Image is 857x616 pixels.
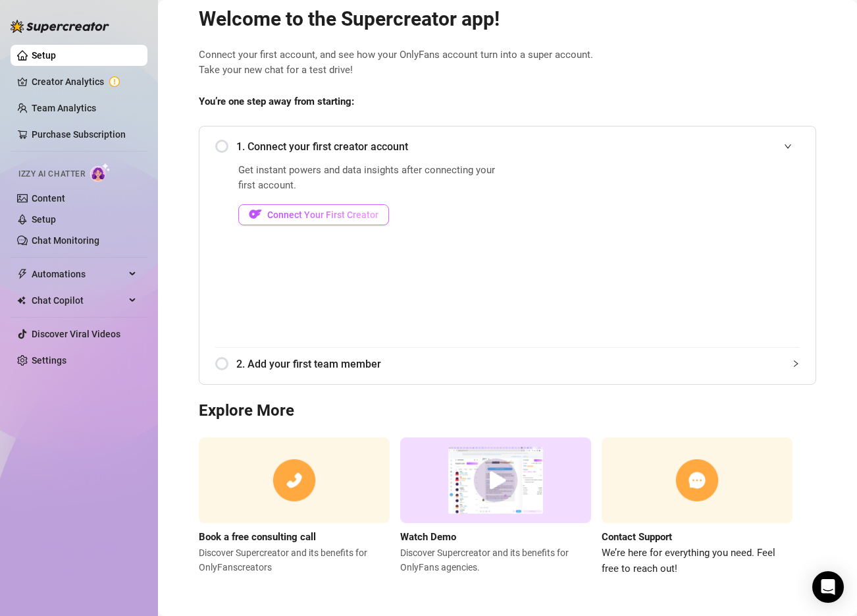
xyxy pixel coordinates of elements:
span: Discover Supercreator and its benefits for OnlyFans agencies. [400,546,591,574]
img: contact support [602,437,792,524]
span: Connect Your First Creator [267,210,378,220]
a: Watch DemoDiscover Supercreator and its benefits for OnlyFans agencies. [400,437,591,576]
span: Izzy AI Chatter [18,168,85,181]
img: OF [249,208,262,221]
strong: You’re one step away from starting: [199,96,354,107]
span: Get instant powers and data insights after connecting your first account. [238,163,504,194]
a: Book a free consulting callDiscover Supercreator and its benefits for OnlyFanscreators [199,437,390,576]
strong: Book a free consulting call [199,531,316,543]
span: 1. Connect your first creator account [236,138,800,155]
iframe: Add Creators [536,163,800,331]
span: collapsed [792,360,800,368]
span: Discover Supercreator and its benefits for OnlyFans creators [199,546,390,574]
img: Chat Copilot [17,296,26,305]
h3: Explore More [199,401,816,422]
a: Setup [32,50,56,61]
img: supercreator demo [400,437,591,524]
a: Settings [32,355,66,366]
button: OFConnect Your First Creator [238,204,389,225]
strong: Watch Demo [400,531,456,543]
span: expanded [784,142,792,150]
a: Discover Viral Videos [32,329,120,339]
img: logo-BBDzfeDw.svg [11,20,109,33]
span: Automations [32,264,125,285]
a: Purchase Subscription [32,129,126,140]
span: Connect your first account, and see how your OnlyFans account turn into a super account. Take you... [199,47,816,78]
a: OFConnect Your First Creator [238,204,504,225]
div: 1. Connect your first creator account [215,130,800,163]
a: Creator Analytics exclamation-circle [32,71,137,92]
img: AI Chatter [90,163,111,182]
span: thunderbolt [17,269,28,279]
h2: Welcome to the Supercreator app! [199,7,816,32]
div: 2. Add your first team member [215,348,800,380]
span: 2. Add your first team member [236,356,800,372]
span: We’re here for everything you need. Feel free to reach out! [602,546,792,576]
a: Chat Monitoring [32,235,99,246]
a: Content [32,193,65,204]
a: Setup [32,214,56,225]
a: Team Analytics [32,103,96,113]
img: consulting call [199,437,390,524]
span: Chat Copilot [32,290,125,311]
div: Open Intercom Messenger [812,571,844,603]
strong: Contact Support [602,531,672,543]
